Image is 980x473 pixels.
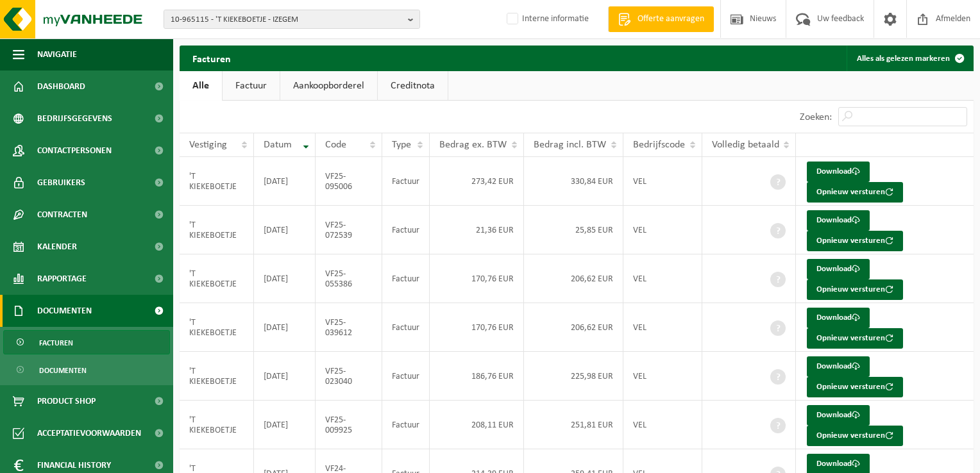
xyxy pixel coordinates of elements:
[430,303,524,352] td: 170,76 EUR
[171,10,403,29] span: 10-965115 - 'T KIEKEBOETJE - IZEGEM
[264,140,292,150] span: Datum
[807,308,870,328] a: Download
[39,358,87,383] span: Documenten
[807,259,870,279] a: Download
[164,10,420,29] button: 10-965115 - 'T KIEKEBOETJE - IZEGEM
[189,140,227,150] span: Vestiging
[37,231,77,263] span: Kalender
[524,157,623,206] td: 330,84 EUR
[524,303,623,352] td: 206,62 EUR
[623,401,702,449] td: VEL
[439,140,507,150] span: Bedrag ex. BTW
[254,157,316,206] td: [DATE]
[382,206,430,254] td: Factuur
[382,401,430,449] td: Factuur
[316,303,382,352] td: VF25-039612
[254,206,316,254] td: [DATE]
[180,254,254,303] td: 'T KIEKEBOETJE
[504,10,589,29] label: Interne informatie
[430,206,524,254] td: 21,36 EUR
[254,352,316,401] td: [DATE]
[712,140,779,150] span: Volledig betaald
[223,71,280,101] a: Factuur
[807,231,903,251] button: Opnieuw versturen
[180,71,222,101] a: Alle
[623,352,702,401] td: VEL
[847,46,972,71] button: Alles als gelezen markeren
[633,140,685,150] span: Bedrijfscode
[382,303,430,352] td: Factuur
[3,330,170,354] a: Facturen
[180,303,254,352] td: 'T KIEKEBOETJE
[623,254,702,303] td: VEL
[382,352,430,401] td: Factuur
[37,71,85,103] span: Dashboard
[524,401,623,449] td: 251,81 EUR
[37,199,87,231] span: Contracten
[37,167,85,199] span: Gebruikers
[534,140,606,150] span: Bedrag incl. BTW
[807,279,903,300] button: Opnieuw versturen
[807,356,870,377] a: Download
[37,263,87,295] span: Rapportage
[180,157,254,206] td: 'T KIEKEBOETJE
[254,303,316,352] td: [DATE]
[524,254,623,303] td: 206,62 EUR
[325,140,346,150] span: Code
[807,405,870,426] a: Download
[634,13,707,26] span: Offerte aanvragen
[430,352,524,401] td: 186,76 EUR
[37,385,96,417] span: Product Shop
[37,103,112,135] span: Bedrijfsgegevens
[382,157,430,206] td: Factuur
[316,352,382,401] td: VF25-023040
[807,162,870,182] a: Download
[807,426,903,446] button: Opnieuw versturen
[180,206,254,254] td: 'T KIEKEBOETJE
[180,46,244,71] h2: Facturen
[316,401,382,449] td: VF25-009925
[524,352,623,401] td: 225,98 EUR
[316,157,382,206] td: VF25-095006
[430,157,524,206] td: 273,42 EUR
[623,303,702,352] td: VEL
[254,401,316,449] td: [DATE]
[37,295,92,327] span: Documenten
[430,401,524,449] td: 208,11 EUR
[254,254,316,303] td: [DATE]
[316,206,382,254] td: VF25-072539
[524,206,623,254] td: 25,85 EUR
[280,71,377,101] a: Aankoopborderel
[180,352,254,401] td: 'T KIEKEBOETJE
[800,112,832,122] label: Zoeken:
[807,328,903,349] button: Opnieuw versturen
[37,417,141,449] span: Acceptatievoorwaarden
[807,182,903,203] button: Opnieuw versturen
[807,210,870,231] a: Download
[623,157,702,206] td: VEL
[608,6,714,32] a: Offerte aanvragen
[316,254,382,303] td: VF25-055386
[623,206,702,254] td: VEL
[37,135,112,167] span: Contactpersonen
[382,254,430,303] td: Factuur
[3,358,170,382] a: Documenten
[807,377,903,397] button: Opnieuw versturen
[378,71,448,101] a: Creditnota
[37,38,77,71] span: Navigatie
[430,254,524,303] td: 170,76 EUR
[180,401,254,449] td: 'T KIEKEBOETJE
[392,140,411,150] span: Type
[39,331,73,355] span: Facturen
